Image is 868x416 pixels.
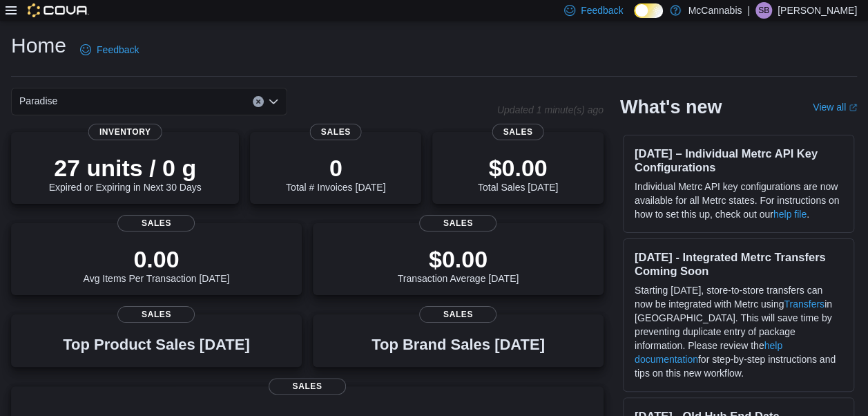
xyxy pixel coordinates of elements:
[497,104,604,115] p: Updated 1 minute(s) ago
[620,96,722,118] h2: What's new
[635,340,782,365] a: help documentation
[755,2,772,19] div: Samantha Butt
[88,124,162,140] span: Inventory
[635,283,842,380] p: Starting [DATE], store-to-store transfers can now be integrated with Metrc using in [GEOGRAPHIC_D...
[84,245,230,284] div: Avg Items Per Transaction [DATE]
[398,245,519,273] p: $0.00
[747,2,750,19] p: |
[813,102,857,113] a: View allExternal link
[269,378,346,395] span: Sales
[419,215,496,231] span: Sales
[286,154,385,193] div: Total # Invoices [DATE]
[310,124,362,140] span: Sales
[19,93,57,109] span: Paradise
[492,124,544,140] span: Sales
[688,2,742,19] p: McCannabis
[635,250,842,278] h3: [DATE] - Integrated Metrc Transfers Coming Soon
[478,154,558,193] div: Total Sales [DATE]
[28,3,89,17] img: Cova
[49,154,202,193] div: Expired or Expiring in Next 30 Days
[784,299,824,310] a: Transfers
[75,36,144,64] a: Feedback
[398,245,519,284] div: Transaction Average [DATE]
[372,337,545,353] h3: Top Brand Sales [DATE]
[419,306,496,323] span: Sales
[11,32,66,59] h1: Home
[97,43,139,57] span: Feedback
[635,180,842,221] p: Individual Metrc API key configurations are now available for all Metrc states. For instructions ...
[634,3,663,18] input: Dark Mode
[63,337,249,353] h3: Top Product Sales [DATE]
[49,154,202,182] p: 27 units / 0 g
[758,2,769,19] span: SB
[849,104,857,112] svg: External link
[253,96,264,107] button: Clear input
[268,96,279,107] button: Open list of options
[778,2,857,19] p: [PERSON_NAME]
[117,215,195,231] span: Sales
[635,146,842,174] h3: [DATE] – Individual Metrc API Key Configurations
[773,209,807,220] a: help file
[581,3,623,17] span: Feedback
[478,154,558,182] p: $0.00
[286,154,385,182] p: 0
[117,306,195,323] span: Sales
[84,245,230,273] p: 0.00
